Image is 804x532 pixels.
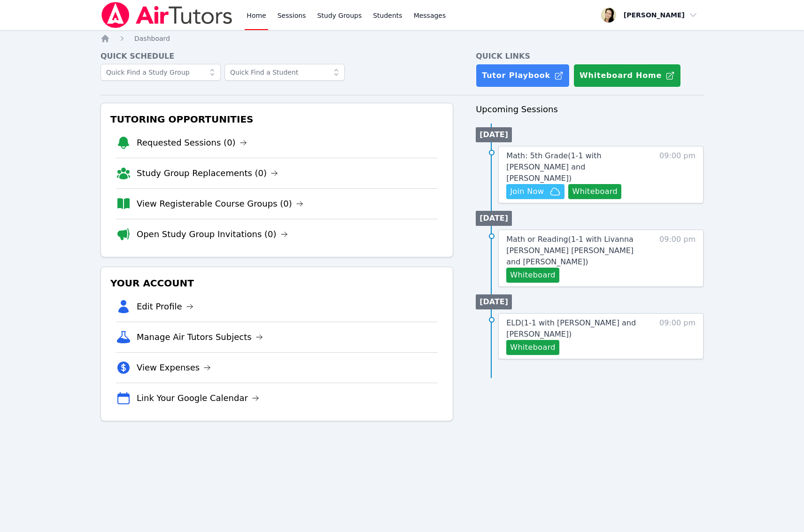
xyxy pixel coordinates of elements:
[510,186,544,197] span: Join Now
[476,51,703,62] h4: Quick Links
[137,228,288,241] a: Open Study Group Invitations (0)
[476,127,512,142] li: [DATE]
[506,317,648,340] a: ELD(1-1 with [PERSON_NAME] and [PERSON_NAME])
[506,235,634,266] span: Math or Reading ( 1-1 with Livanna [PERSON_NAME] [PERSON_NAME] and [PERSON_NAME] )
[137,167,278,180] a: Study Group Replacements (0)
[506,234,648,268] a: Math or Reading(1-1 with Livanna [PERSON_NAME] [PERSON_NAME] and [PERSON_NAME])
[573,64,681,87] button: Whiteboard Home
[506,184,564,199] button: Join Now
[100,51,453,62] h4: Quick Schedule
[137,300,193,313] a: Edit Profile
[137,361,211,374] a: View Expenses
[137,392,259,405] a: Link Your Google Calendar
[506,318,636,339] span: ELD ( 1-1 with [PERSON_NAME] and [PERSON_NAME] )
[506,268,559,283] button: Whiteboard
[108,111,445,128] h3: Tutoring Opportunities
[137,331,263,344] a: Manage Air Tutors Subjects
[108,275,445,292] h3: Your Account
[476,64,570,87] a: Tutor Playbook
[137,136,247,149] a: Requested Sessions (0)
[476,294,512,309] li: [DATE]
[134,34,170,43] a: Dashboard
[659,234,696,283] span: 09:00 pm
[568,184,621,199] button: Whiteboard
[506,340,559,355] button: Whiteboard
[476,211,512,226] li: [DATE]
[134,35,170,42] span: Dashboard
[506,151,601,183] span: Math: 5th Grade ( 1-1 with [PERSON_NAME] and [PERSON_NAME] )
[224,64,345,81] input: Quick Find a Student
[506,150,648,184] a: Math: 5th Grade(1-1 with [PERSON_NAME] and [PERSON_NAME])
[137,197,303,210] a: View Registerable Course Groups (0)
[414,11,446,20] span: Messages
[659,317,696,355] span: 09:00 pm
[100,34,703,43] nav: Breadcrumb
[659,150,696,199] span: 09:00 pm
[100,64,221,81] input: Quick Find a Study Group
[476,103,703,116] h3: Upcoming Sessions
[100,2,233,28] img: Air Tutors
